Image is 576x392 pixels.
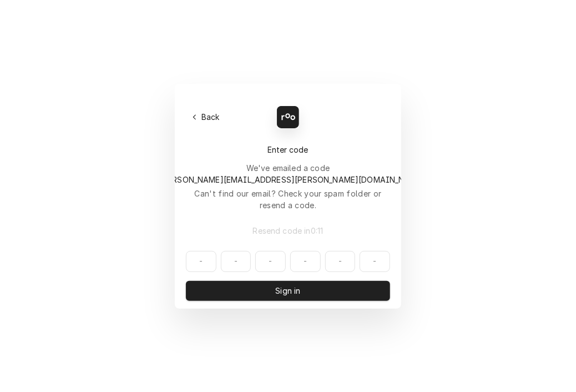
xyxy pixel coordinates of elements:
div: Enter code [186,144,390,155]
span: to [151,175,425,184]
span: [PERSON_NAME][EMAIL_ADDRESS][PERSON_NAME][DOMAIN_NAME] [160,175,425,184]
span: Resend code in 0 : 11 [251,225,326,237]
div: We've emailed a code [151,162,425,185]
span: Sign in [273,285,302,296]
span: Back [199,111,222,123]
button: Back [186,109,226,125]
div: Can't find our email? Check your spam folder or resend a code. [186,188,390,211]
button: Resend code in0:11 [186,221,390,241]
button: Sign in [186,281,390,301]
